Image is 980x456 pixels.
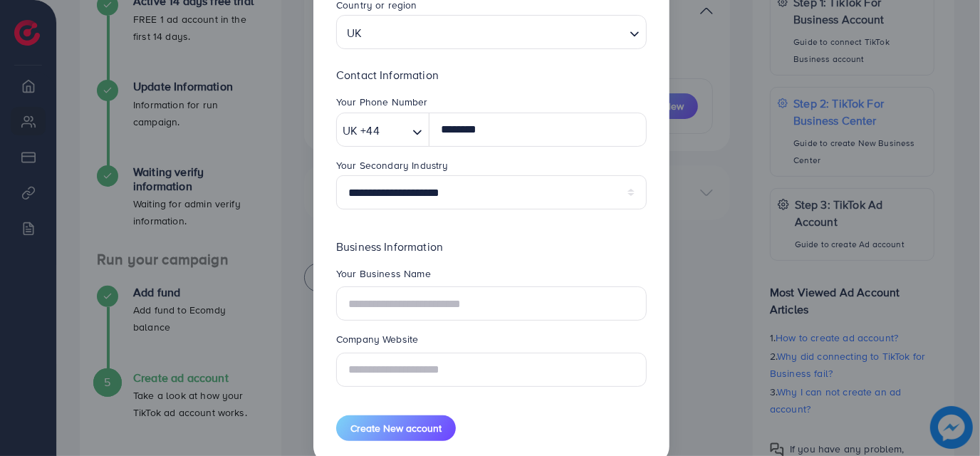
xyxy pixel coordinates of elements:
[336,95,428,109] label: Your Phone Number
[336,158,449,172] label: Your Secondary Industry
[336,332,647,352] legend: Company Website
[336,66,647,83] p: Contact Information
[336,15,647,49] div: Search for option
[360,120,379,141] span: +44
[350,421,442,435] span: Create New account
[336,415,456,441] button: Create New account
[384,120,407,142] input: Search for option
[343,120,358,141] span: UK
[336,238,647,255] p: Business Information
[344,20,365,46] span: UK
[366,19,624,46] input: Search for option
[336,266,647,286] legend: Your Business Name
[343,1,624,23] input: Search for option
[336,113,429,147] div: Search for option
